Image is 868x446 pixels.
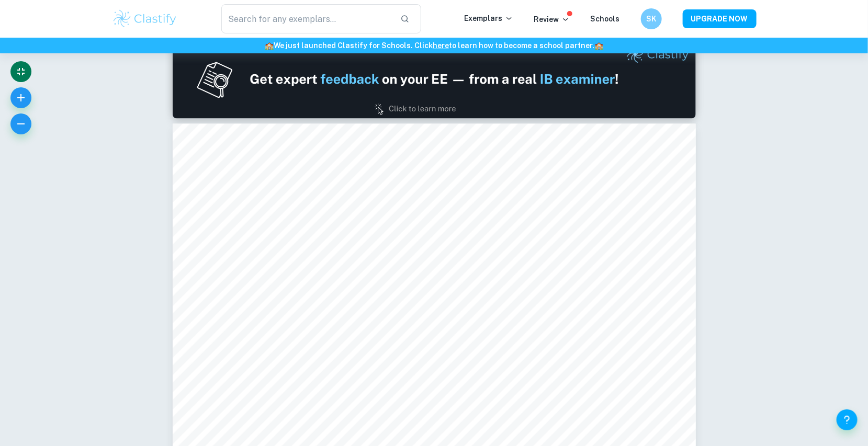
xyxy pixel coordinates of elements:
button: Exit fullscreen [10,61,31,82]
a: Schools [591,15,620,23]
h6: SK [645,13,657,25]
span: 🏫 [594,41,603,50]
button: UPGRADE NOW [683,9,757,28]
span: 🏫 [265,41,274,50]
p: Exemplars [465,13,513,24]
input: Search for any exemplars... [221,4,392,33]
img: Clastify logo [112,8,178,29]
button: SK [641,8,662,29]
h6: We just launched Clastify for Schools. Click to learn how to become a school partner. [2,40,866,51]
button: Help and Feedback [837,409,858,430]
p: Review [534,14,570,25]
img: Ad [173,40,696,119]
a: here [433,41,449,50]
